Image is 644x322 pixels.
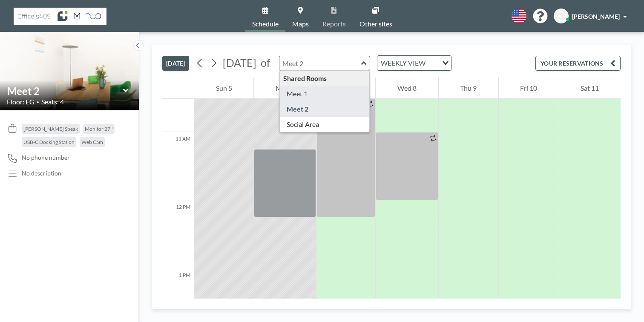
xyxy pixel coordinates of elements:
[499,78,559,99] div: Fri 10
[376,78,438,99] div: Wed 8
[252,20,279,27] span: Schedule
[439,78,498,99] div: Thu 9
[280,101,370,117] div: Meet 2
[162,56,189,71] button: [DATE]
[22,154,70,161] span: No phone number
[85,126,113,132] span: Monitor 27''
[280,117,370,132] div: Social Area
[194,78,253,99] div: Sun 5
[7,85,123,97] input: Meet 2
[23,126,78,132] span: [PERSON_NAME] Speak
[22,170,61,177] div: No description
[41,98,64,106] span: Seats: 4
[280,86,370,101] div: Meet 1
[535,56,621,71] button: YOUR RESERVATIONS
[572,13,620,20] span: [PERSON_NAME]
[81,139,103,145] span: Web Cam
[280,71,370,86] div: Shared Rooms
[377,56,451,70] div: Search for option
[162,132,194,200] div: 11 AM
[322,20,346,27] span: Reports
[14,8,106,25] img: organization-logo
[359,20,392,27] span: Other sites
[7,98,34,106] span: Floor: EG
[292,20,309,27] span: Maps
[37,99,39,105] span: •
[162,200,194,268] div: 12 PM
[556,12,566,20] span: WV
[379,57,427,69] span: WEEKLY VIEW
[428,57,437,69] input: Search for option
[223,56,256,69] span: [DATE]
[261,56,270,69] span: of
[254,78,316,99] div: Mon 6
[23,139,75,145] span: USB-C Docking Station
[559,78,621,99] div: Sat 11
[279,56,361,70] input: Meet 2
